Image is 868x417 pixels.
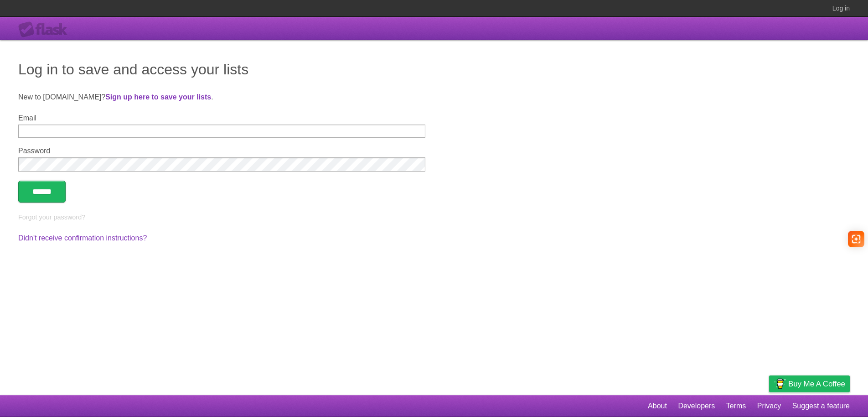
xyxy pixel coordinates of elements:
[769,375,850,392] a: Buy me a coffee
[678,397,715,415] a: Developers
[18,214,85,221] a: Forgot your password?
[726,397,746,415] a: Terms
[18,92,850,103] p: New to [DOMAIN_NAME]? .
[757,397,781,415] a: Privacy
[105,93,211,101] a: Sign up here to save your lists
[18,147,425,155] label: Password
[792,397,850,415] a: Suggest a feature
[18,21,73,38] div: Flask
[18,234,147,242] a: Didn't receive confirmation instructions?
[18,114,425,122] label: Email
[648,397,667,415] a: About
[788,376,845,392] span: Buy me a coffee
[774,376,786,391] img: Buy me a coffee
[18,58,850,80] h1: Log in to save and access your lists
